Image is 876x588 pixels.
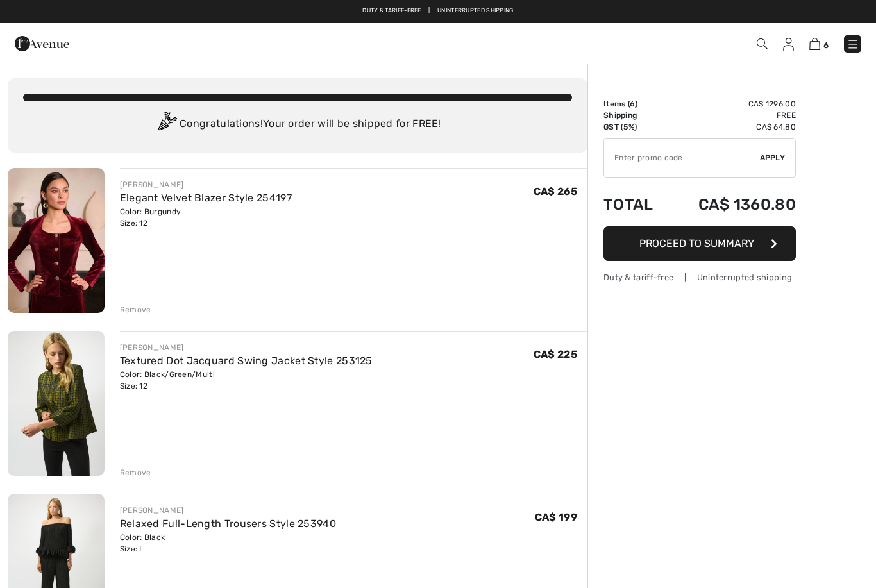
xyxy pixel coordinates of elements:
div: Color: Black/Green/Multi Size: 12 [120,369,373,392]
td: CA$ 1360.80 [668,183,796,226]
span: 6 [823,40,829,50]
span: Proceed to Summary [639,237,754,249]
img: Congratulation2.svg [154,112,180,137]
div: Color: Black Size: L [120,532,336,555]
span: CA$ 265 [534,185,577,197]
td: GST (5%) [603,121,668,133]
div: [PERSON_NAME] [120,505,336,516]
div: Color: Burgundy Size: 12 [120,206,292,229]
span: Apply [760,152,786,164]
span: 6 [630,99,635,108]
td: CA$ 1296.00 [668,98,796,110]
a: Textured Dot Jacquard Swing Jacket Style 253125 [120,355,373,367]
a: Relaxed Full-Length Trousers Style 253940 [120,517,336,530]
td: Items ( ) [603,98,668,110]
td: Free [668,110,796,121]
div: Duty & tariff-free | Uninterrupted shipping [603,271,796,283]
div: [PERSON_NAME] [120,342,373,353]
div: Remove [120,304,151,315]
img: 1ère Avenue [15,31,69,56]
input: Promo code [604,139,760,177]
img: Shopping Bag [809,38,820,50]
a: 6 [809,36,829,51]
img: My Info [783,38,794,51]
div: [PERSON_NAME] [120,179,292,190]
a: Elegant Velvet Blazer Style 254197 [120,192,292,204]
td: Shipping [603,110,668,121]
img: Textured Dot Jacquard Swing Jacket Style 253125 [8,331,105,476]
div: Remove [120,467,151,478]
img: Search [757,38,768,49]
td: CA$ 64.80 [668,121,796,133]
a: 1ère Avenue [15,37,69,49]
img: Elegant Velvet Blazer Style 254197 [8,168,105,313]
img: Menu [847,38,859,51]
td: Total [603,183,668,226]
button: Proceed to Summary [603,226,796,261]
span: CA$ 225 [534,348,577,360]
span: CA$ 199 [535,511,577,523]
div: Congratulations! Your order will be shipped for FREE! [23,112,572,137]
